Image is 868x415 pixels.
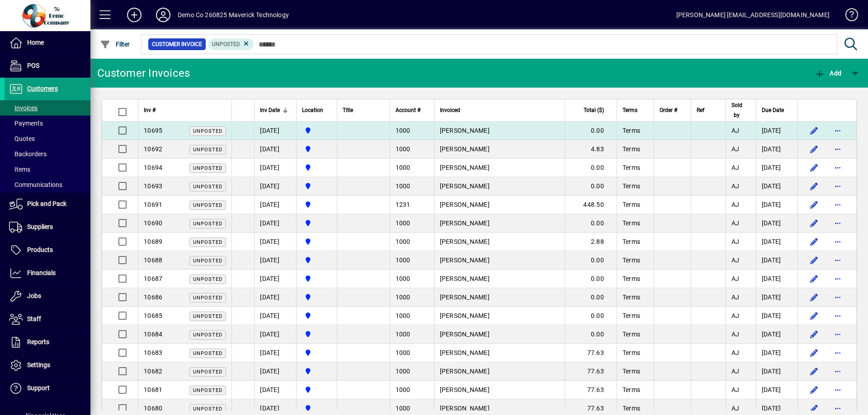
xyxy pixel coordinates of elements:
[440,256,490,264] span: [PERSON_NAME]
[144,219,162,227] span: 10690
[5,262,90,284] a: Financials
[660,105,686,115] div: Order #
[396,368,410,375] span: 1000
[254,177,296,196] td: [DATE]
[830,216,845,230] button: More options
[144,256,162,264] span: 10688
[756,344,797,362] td: [DATE]
[565,214,617,233] td: 0.00
[756,381,797,399] td: [DATE]
[807,197,821,212] button: Edit
[756,362,797,381] td: [DATE]
[5,377,90,400] a: Support
[5,354,90,377] a: Settings
[565,325,617,344] td: 0.00
[756,214,797,233] td: [DATE]
[193,258,222,264] span: Unposted
[731,145,740,153] span: AJ
[440,405,490,412] span: [PERSON_NAME]
[830,345,845,360] button: More options
[565,159,617,177] td: 0.00
[302,181,331,191] span: Auckland
[676,8,830,22] div: [PERSON_NAME] [EMAIL_ADDRESS][DOMAIN_NAME]
[193,221,222,227] span: Unposted
[731,164,740,171] span: AJ
[144,368,162,375] span: 10682
[565,177,617,196] td: 0.00
[731,219,740,227] span: AJ
[193,295,222,301] span: Unposted
[623,386,640,393] span: Terms
[565,344,617,362] td: 77.63
[178,8,289,22] div: Demo Co 260825 Maverick Technology
[254,214,296,233] td: [DATE]
[254,159,296,177] td: [DATE]
[5,32,90,54] a: Home
[343,105,353,115] span: Title
[807,179,821,193] button: Edit
[254,233,296,251] td: [DATE]
[343,105,384,115] div: Title
[396,275,410,282] span: 1000
[5,146,90,162] a: Backorders
[144,105,226,115] div: Inv #
[193,387,222,393] span: Unposted
[830,327,845,341] button: More options
[623,331,640,338] span: Terms
[807,271,821,286] button: Edit
[5,239,90,261] a: Products
[193,184,222,190] span: Unposted
[565,121,617,140] td: 0.00
[302,163,331,173] span: Auckland
[756,177,797,196] td: [DATE]
[149,7,178,23] button: Profile
[756,288,797,307] td: [DATE]
[756,196,797,214] td: [DATE]
[623,349,640,356] span: Terms
[807,216,821,230] button: Edit
[396,182,410,190] span: 1000
[830,197,845,212] button: More options
[731,127,740,134] span: AJ
[302,200,331,210] span: Auckland
[98,36,132,52] button: Filter
[302,366,331,376] span: Auckland
[396,312,410,319] span: 1000
[260,105,280,115] span: Inv Date
[212,41,240,47] span: Unposted
[830,290,845,304] button: More options
[756,251,797,270] td: [DATE]
[5,177,90,192] a: Communications
[565,196,617,214] td: 448.50
[27,39,44,46] span: Home
[254,140,296,159] td: [DATE]
[9,181,62,188] span: Communications
[440,219,490,227] span: [PERSON_NAME]
[623,164,640,171] span: Terms
[565,270,617,288] td: 0.00
[193,239,222,245] span: Unposted
[807,327,821,341] button: Edit
[27,246,53,253] span: Products
[396,201,410,208] span: 1231
[302,403,331,413] span: Auckland
[193,313,222,319] span: Unposted
[807,345,821,360] button: Edit
[440,331,490,338] span: [PERSON_NAME]
[302,329,331,339] span: Auckland
[193,128,222,134] span: Unposted
[9,104,38,112] span: Invoices
[440,349,490,356] span: [PERSON_NAME]
[731,386,740,393] span: AJ
[756,159,797,177] td: [DATE]
[697,105,720,115] div: Ref
[144,105,156,115] span: Inv #
[731,100,750,120] div: Sold by
[396,145,410,153] span: 1000
[623,105,637,115] span: Terms
[807,234,821,249] button: Edit
[807,308,821,323] button: Edit
[254,344,296,362] td: [DATE]
[152,40,202,49] span: Customer Invoice
[120,7,149,23] button: Add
